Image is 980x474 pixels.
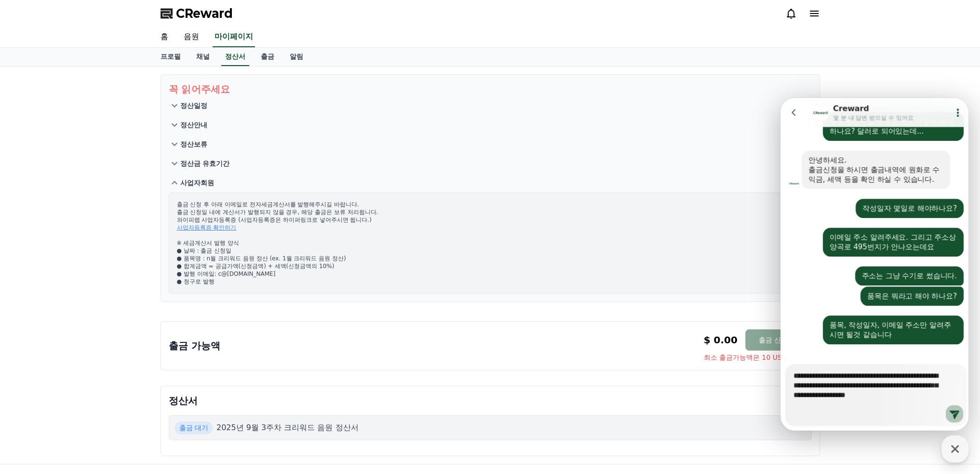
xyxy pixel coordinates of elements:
[176,6,233,21] span: CReward
[780,98,968,431] iframe: Channel chat
[745,329,801,351] button: 출금 신청
[213,27,255,47] a: 마이페이지
[180,101,207,110] p: 정산일정
[704,352,812,362] span: 최소 출금가능액은 10 USD 입니다.
[169,339,220,352] p: 출금 가능액
[169,82,812,96] p: 꼭 읽어주세요
[169,115,812,135] button: 정산안내
[176,27,207,47] a: 음원
[282,48,311,66] a: 알림
[180,178,214,188] p: 사업자회원
[704,333,738,347] p: $ 0.00
[169,154,812,173] button: 정산금 유효기간
[161,6,233,21] a: CReward
[188,48,217,66] a: 채널
[169,394,812,407] p: 정산서
[180,139,207,149] p: 정산보류
[169,415,812,440] button: 출금 대기 2025년 9월 3주차 크리워드 음원 정산서
[221,48,249,66] a: 정산서
[177,201,804,285] p: 출금 신청 후 아래 이메일로 전자세금계산서를 발행해주시길 바랍니다. 출금 신청일 내에 계산서가 발행되지 않을 경우, 해당 출금은 보류 처리됩니다. 와이피랩 사업자등록증 (사업...
[153,48,188,66] a: 프로필
[169,135,812,154] button: 정산보류
[153,27,176,47] a: 홈
[216,422,359,433] p: 2025년 9월 3주차 크리워드 음원 정산서
[253,48,282,66] a: 출금
[169,96,812,115] button: 정산일정
[169,173,812,192] button: 사업자회원
[180,159,230,168] p: 정산금 유효기간
[175,421,213,434] span: 출금 대기
[180,120,207,130] p: 정산안내
[177,224,237,231] a: 사업자등록증 확인하기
